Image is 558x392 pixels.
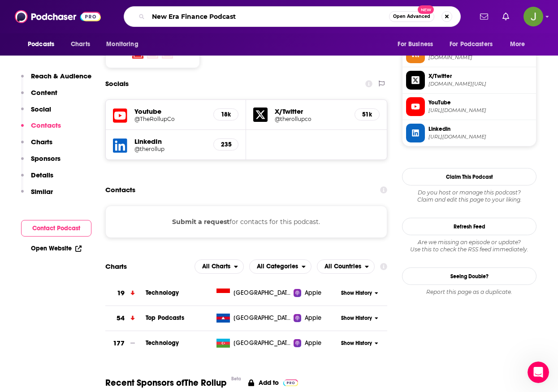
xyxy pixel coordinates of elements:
[134,137,206,146] h5: LinkedIn
[105,306,146,331] a: 54
[146,339,179,347] a: Technology
[21,154,61,171] button: Sponsors
[324,263,361,270] span: All Countries
[213,314,294,323] a: [GEOGRAPHIC_DATA]
[234,339,292,348] span: Azerbaijan
[338,289,381,297] button: Show History
[231,376,241,382] div: Beta
[221,111,231,118] h5: 18k
[294,339,338,348] a: Apple
[406,124,532,142] a: Linkedin[URL][DOMAIN_NAME]
[402,239,536,253] div: Are we missing an episode or update? Use this to check the RSS feed immediately.
[117,288,125,298] h3: 19
[105,206,387,238] div: for contacts for this podcast.
[275,116,347,122] h5: @therollupco
[428,134,532,140] span: https://www.linkedin.com/company/therollup
[523,7,543,26] button: Show profile menu
[221,141,231,148] h5: 235
[341,340,372,347] span: Show History
[450,38,493,51] span: For Podcasters
[105,262,127,271] h2: Charts
[213,289,294,297] a: [GEOGRAPHIC_DATA]
[362,111,372,118] h5: 51k
[275,107,347,116] h5: X/Twitter
[21,138,52,154] button: Charts
[338,340,381,347] button: Show History
[259,379,279,387] p: Add to
[338,314,381,322] button: Show History
[195,259,244,274] button: open menu
[257,263,298,270] span: All Categories
[398,38,433,51] span: For Business
[31,187,53,196] p: Similar
[65,36,95,53] a: Charts
[428,54,532,61] span: anchor.fm
[31,138,52,146] p: Charts
[21,105,51,121] button: Social
[406,71,532,90] a: X/Twitter[DOMAIN_NAME][URL]
[402,189,536,196] span: Do you host or manage this podcast?
[523,7,543,26] img: User Profile
[117,313,125,323] h3: 54
[113,338,125,349] h3: 177
[234,289,292,297] span: Indonesia
[105,281,146,306] a: 19
[402,289,536,296] div: Report this page as a duplicate.
[172,217,229,227] button: Submit a request
[428,125,532,133] span: Linkedin
[249,259,311,274] button: open menu
[476,9,492,24] a: Show notifications dropdown
[71,38,90,51] span: Charts
[283,379,298,386] img: Pro Logo
[31,105,51,113] p: Social
[213,339,294,348] a: [GEOGRAPHIC_DATA]
[249,259,311,274] h2: Categories
[21,72,91,88] button: Reach & Audience
[146,314,184,322] a: Top Podcasts
[21,220,91,237] button: Contact Podcast
[31,154,61,163] p: Sponsors
[528,362,549,383] iframe: Intercom live chat
[428,72,532,80] span: X/Twitter
[124,6,461,27] div: Search podcasts, credits, & more...
[146,289,179,297] a: Technology
[510,38,525,51] span: More
[134,107,206,116] h5: Youtube
[393,14,430,19] span: Open Advanced
[31,121,61,129] p: Contacts
[305,289,322,297] span: Apple
[294,289,338,297] a: Apple
[21,121,61,138] button: Contacts
[148,9,389,24] input: Search podcasts, credits, & more...
[418,5,434,14] span: New
[406,97,532,116] a: YouTube[URL][DOMAIN_NAME]
[31,88,57,97] p: Content
[105,377,227,388] span: Recent Sponsors of The Rollup
[305,314,322,323] span: Apple
[428,107,532,114] span: https://www.youtube.com/@TheRollupCo
[22,36,66,53] button: open menu
[15,8,101,25] img: Podchaser - Follow, Share and Rate Podcasts
[31,245,82,252] a: Open Website
[134,116,206,122] a: @TheRollupCo
[105,181,135,198] h2: Contacts
[391,36,444,53] button: open menu
[305,339,322,348] span: Apple
[402,189,536,203] div: Claim and edit this page to your liking.
[317,259,375,274] h2: Countries
[21,187,53,204] button: Similar
[134,146,206,152] a: @therollup
[28,38,54,51] span: Podcasts
[294,314,338,323] a: Apple
[100,36,150,53] button: open menu
[106,38,138,51] span: Monitoring
[105,331,146,356] a: 177
[248,377,298,388] a: Add to
[105,75,129,92] h2: Socials
[195,259,244,274] h2: Platforms
[402,267,536,285] a: Seeing Double?
[444,36,506,53] button: open menu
